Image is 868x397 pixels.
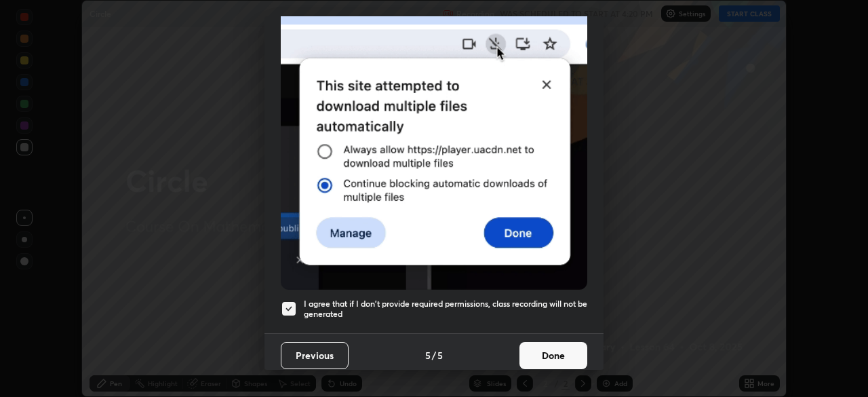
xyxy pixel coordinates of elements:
button: Done [519,342,587,369]
h4: / [432,348,436,362]
h5: I agree that if I don't provide required permissions, class recording will not be generated [304,299,587,320]
h4: 5 [437,348,443,362]
h4: 5 [425,348,431,362]
button: Previous [281,342,349,369]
